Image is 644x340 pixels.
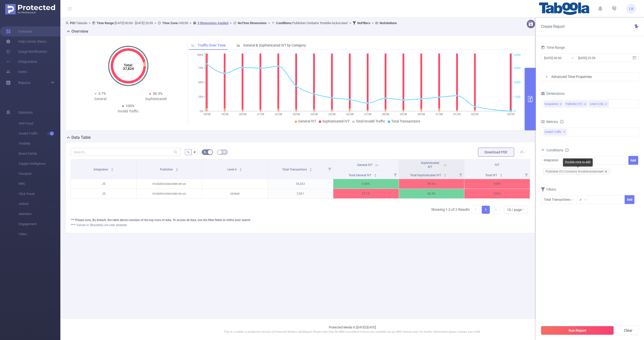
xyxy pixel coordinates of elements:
li: Level 6 (l6) [589,101,609,107]
span: Unified [19,199,60,209]
i: Filter menu [392,171,399,179]
span: Time Range [541,46,565,50]
i: icon: caret-down [239,169,242,171]
span: > [153,21,158,25]
i: icon: caret-up [175,167,178,169]
span: Total Transactions [391,119,420,123]
i: icon: close [584,103,586,106]
span: General IVT [357,163,373,167]
button: Run Report [541,326,614,335]
li: Publisher (l1) [565,101,588,107]
div: *** Please note, By default, the table above consists of the top rows of data. To access all data... [71,218,530,222]
span: Total IVT [485,174,498,177]
input: Start date [544,55,584,61]
i: icon: bar-chart [237,44,240,47]
span: 100% [126,104,134,108]
i: icon: caret-up [374,173,377,175]
a: 1 [482,206,490,214]
span: Video [19,229,60,239]
span: Invalid Traffic [544,129,567,135]
i: icon: bg-colors [204,150,207,153]
tspan: 1,500 [514,95,520,99]
i: icon: down [584,198,587,202]
div: Sort [444,173,447,176]
span: Conditions [546,148,569,152]
tspan: 50% [198,81,203,84]
b: PID: [70,21,76,25]
div: **** Values in (Brackets) are user attested [71,223,530,227]
span: General & Sophisticated IVT by Category [243,43,306,47]
span: Click Fraud [19,189,60,199]
i: icon: caret-down [111,169,113,171]
div: Publisher (l1) [566,101,582,107]
p: This is a stable, in production version of Protected Media's dashboard. Please note that the MRC ... [73,330,631,334]
i: icon: caret-up [500,173,503,175]
div: Sort [175,167,178,170]
span: Metrics [541,120,558,124]
span: 96.3% [153,92,163,96]
span: Visibility [19,139,60,149]
p: JS [71,179,136,189]
u: 3 Dimensions Applied [197,21,228,25]
span: Passport [19,169,60,179]
span: Traffic Over Time [198,43,226,47]
span: > [188,21,193,25]
button: Clear [617,326,639,335]
button: Add [625,195,634,204]
span: Create Report [541,24,565,29]
span: Total Invalid Traffic [356,119,385,123]
i: icon: caret-up [309,167,312,169]
tspan: 27/08 [364,113,371,116]
input: Search... [71,148,181,156]
span: # [193,150,196,154]
span: > [348,21,353,25]
span: Total Sophisticated IVT [410,174,442,177]
tspan: 31/08 [435,113,443,116]
span: Publisher (l1) Contains 'tmobile-lockscreen' [543,168,610,175]
div: Sophisticated [128,96,184,102]
span: Taboola [DATE] 00:00 - [DATE] 23:59 +00:00 [65,21,397,25]
tspan: 0 [514,110,515,113]
p: 66.9% [399,189,464,198]
span: MRC [19,179,60,189]
li: Integration [544,101,563,107]
p: clicked [202,189,267,198]
a: Usage Notification [6,47,47,57]
h2: Overview [71,28,88,34]
div: Sort [374,173,377,176]
i: icon: user [65,21,70,25]
span: Brand Safety [19,149,60,159]
tspan: 30/08 [418,113,425,116]
div: ≥ [580,195,585,204]
i: icon: caret-down [444,175,447,176]
div: Sort [111,167,114,170]
i: icon: caret-down [374,175,377,176]
div: icon: rightAdvanced Time Properties [541,72,639,81]
i: icon: table [223,150,226,153]
i: icon: caret-down [500,175,503,176]
tspan: 37,824 [123,67,134,71]
i: icon: close [559,103,562,106]
i: icon: close [605,170,607,173]
tspan: 01/09 [453,113,461,116]
i: Filter menu [326,159,333,179]
span: Anti-Fraud [19,118,60,129]
span: Level 6 [227,168,237,171]
p: tmobile-lockscreen-en-us [137,179,202,189]
p: 100% [464,189,530,198]
span: Filters [541,187,556,191]
i: icon: right [545,75,548,78]
a: Help Center (New) [6,36,47,47]
p: JS [71,189,136,198]
i: icon: info-circle [560,120,563,123]
tspan: 20/08 [239,113,246,116]
i: icon: caret-down [309,169,312,171]
tspan: 0% [200,110,203,113]
span: > [228,21,233,25]
div: Integration [545,101,558,107]
a: Users [6,67,27,77]
span: > [267,21,271,25]
i: icon: caret-up [111,167,113,169]
i: icon: caret-up [444,173,447,175]
tspan: 28/08 [382,113,389,116]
